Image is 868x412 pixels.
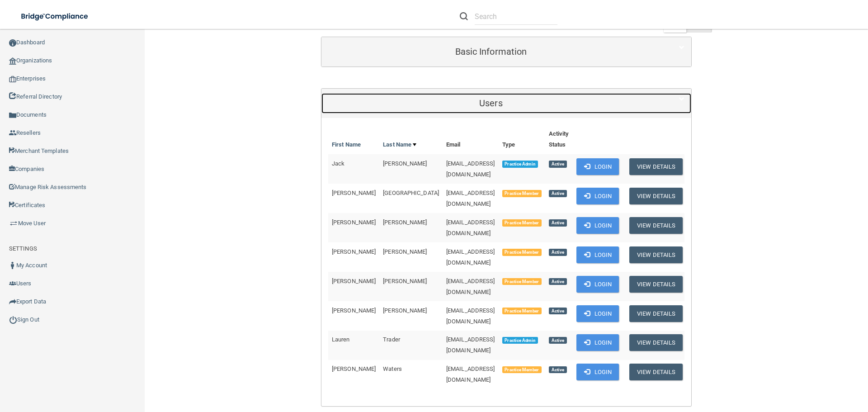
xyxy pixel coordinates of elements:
[383,160,427,167] span: [PERSON_NAME]
[549,278,567,285] span: Active
[576,188,619,204] button: Login
[502,249,542,256] span: Practice Member
[502,219,542,227] span: Practice Member
[502,366,542,374] span: Practice Member
[332,139,361,150] a: First Name
[446,160,495,178] span: [EMAIL_ADDRESS][DOMAIN_NAME]
[629,246,683,263] button: View Details
[383,248,427,255] span: [PERSON_NAME]
[9,57,16,65] img: organization-icon.f8decf85.png
[549,249,567,256] span: Active
[328,47,654,57] h5: Basic Information
[9,280,16,287] img: icon-users.e205127d.png
[502,190,542,197] span: Practice Member
[383,278,427,284] span: [PERSON_NAME]
[383,365,402,372] span: Waters
[576,334,619,351] button: Login
[332,160,344,167] span: Jack
[332,336,350,343] span: Lauren
[549,337,567,344] span: Active
[332,219,376,226] span: [PERSON_NAME]
[14,7,97,26] img: bridge_compliance_login_screen.278c3ca4.svg
[629,188,683,204] button: View Details
[629,276,683,293] button: View Details
[502,161,538,168] span: Practice Admin
[629,364,683,380] button: View Details
[549,190,567,197] span: Active
[549,366,567,374] span: Active
[545,125,573,154] th: Activity Status
[502,337,538,344] span: Practice Admin
[332,248,376,255] span: [PERSON_NAME]
[328,93,684,114] a: Users
[549,219,567,227] span: Active
[446,307,495,325] span: [EMAIL_ADDRESS][DOMAIN_NAME]
[9,219,18,228] img: briefcase.64adab9b.png
[629,305,683,322] button: View Details
[502,278,542,285] span: Practice Member
[383,336,400,343] span: Trader
[446,336,495,354] span: [EMAIL_ADDRESS][DOMAIN_NAME]
[576,217,619,234] button: Login
[576,364,619,380] button: Login
[383,189,439,196] span: [GEOGRAPHIC_DATA]
[9,262,16,269] img: ic_user_dark.df1a06c3.png
[332,365,376,372] span: [PERSON_NAME]
[9,243,37,254] label: SETTINGS
[576,276,619,293] button: Login
[383,307,427,314] span: [PERSON_NAME]
[549,308,567,315] span: Active
[576,246,619,263] button: Login
[549,161,567,168] span: Active
[443,125,499,154] th: Email
[502,308,542,315] span: Practice Member
[383,219,427,226] span: [PERSON_NAME]
[576,158,619,175] button: Login
[332,278,376,284] span: [PERSON_NAME]
[576,305,619,322] button: Login
[446,219,495,237] span: [EMAIL_ADDRESS][DOMAIN_NAME]
[499,125,545,154] th: Type
[629,217,683,234] button: View Details
[629,158,683,175] button: View Details
[383,139,416,150] a: Last Name
[9,129,16,137] img: ic_reseller.de258add.png
[9,316,17,324] img: ic_power_dark.7ecde6b1.png
[9,39,16,47] img: ic_dashboard_dark.d01f4a41.png
[446,248,495,266] span: [EMAIL_ADDRESS][DOMAIN_NAME]
[328,98,654,108] h5: Users
[460,12,468,20] img: ic-search.3b580494.png
[446,278,495,295] span: [EMAIL_ADDRESS][DOMAIN_NAME]
[446,365,495,383] span: [EMAIL_ADDRESS][DOMAIN_NAME]
[9,76,16,82] img: enterprise.0d942306.png
[9,112,16,119] img: icon-documents.8dae5593.png
[9,298,16,305] img: icon-export.b9366987.png
[328,42,684,62] a: Basic Information
[629,334,683,351] button: View Details
[332,189,376,196] span: [PERSON_NAME]
[332,307,376,314] span: [PERSON_NAME]
[446,189,495,207] span: [EMAIL_ADDRESS][DOMAIN_NAME]
[475,8,557,25] input: Search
